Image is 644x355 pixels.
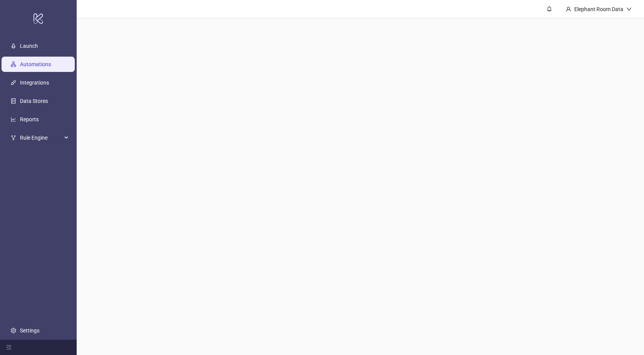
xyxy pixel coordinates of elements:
[566,7,571,12] span: user
[626,7,632,12] span: down
[20,98,48,104] a: Data Stores
[11,135,16,140] span: fork
[20,43,38,49] a: Launch
[20,80,49,86] a: Integrations
[20,61,51,67] a: Automations
[20,130,62,145] span: Rule Engine
[571,5,626,13] div: Elephant Room Data
[20,327,39,334] a: Settings
[547,6,552,11] span: bell
[20,116,39,122] a: Reports
[6,345,11,350] span: menu-fold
